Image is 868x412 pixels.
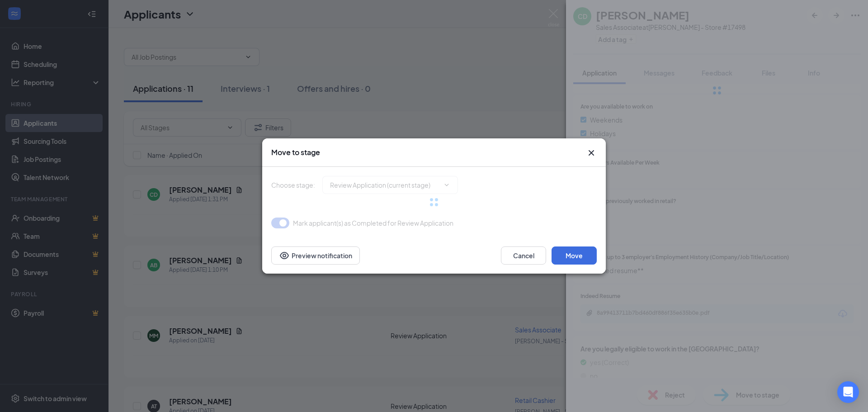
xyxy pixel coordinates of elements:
svg: Cross [586,147,597,158]
button: Move [552,246,597,265]
button: Preview notificationEye [271,246,360,265]
h3: Move to stage [271,147,320,157]
button: Cancel [501,246,546,265]
button: Close [586,147,597,158]
div: Open Intercom Messenger [837,381,859,403]
svg: Eye [279,250,290,261]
